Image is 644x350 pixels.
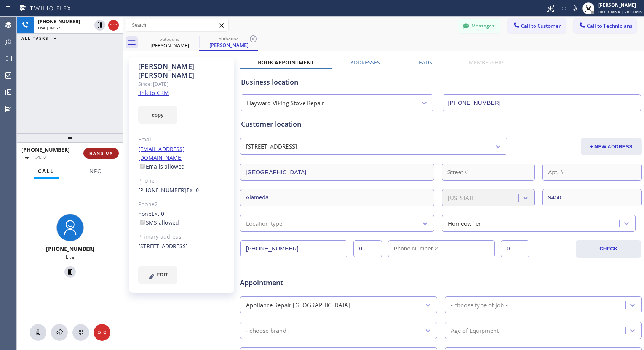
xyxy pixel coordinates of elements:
div: [STREET_ADDRESS] [246,142,297,151]
div: [PERSON_NAME] [200,42,257,48]
button: Call [34,164,59,179]
div: Hayward Viking Stove Repair [247,99,324,108]
button: copy [138,106,177,124]
span: [PHONE_NUMBER] [21,146,70,153]
span: ALL TASKS [21,35,49,41]
div: - choose type of job - [451,300,508,309]
span: Appointment [240,278,373,288]
span: [PHONE_NUMBER] [38,18,80,25]
div: none [138,210,225,227]
input: SMS allowed [140,220,145,225]
div: Since: [DATE] [138,80,225,88]
span: Info [87,168,102,175]
label: Book Appointment [258,59,314,66]
button: Open dialpad [72,324,89,341]
button: Call to Technicians [574,19,636,33]
div: Patrick Chan [141,34,198,51]
div: [STREET_ADDRESS] [138,242,225,251]
input: Emails allowed [140,164,145,169]
div: Customer location [241,119,641,129]
div: Age of Equipment [451,326,499,335]
input: Ext. [353,240,382,257]
button: Messages [458,19,500,33]
button: + NEW ADDRESS [581,138,642,155]
div: [PERSON_NAME] [141,42,198,49]
input: Street # [442,164,535,181]
button: Info [83,164,107,179]
div: Appliance Repair [GEOGRAPHIC_DATA] [246,300,350,309]
button: Open directory [51,324,68,341]
span: Call to Customer [521,22,561,29]
div: Business location [241,77,641,87]
span: EDIT [157,272,168,278]
button: HANG UP [83,148,119,159]
div: Email [138,135,225,144]
input: Phone Number 2 [388,240,495,257]
button: Hang up [94,324,110,341]
input: Apt. # [542,164,642,181]
input: Phone Number [240,240,347,257]
a: [PHONE_NUMBER] [138,186,187,194]
div: Phone [138,177,225,185]
span: HANG UP [89,151,113,156]
button: Hold Customer [94,20,105,31]
input: City [240,189,434,206]
button: ALL TASKS [17,34,64,43]
div: Homeowner [448,219,481,228]
span: Call [38,168,54,175]
div: Primary address [138,233,225,241]
button: EDIT [138,266,177,284]
label: Addresses [350,59,380,66]
input: Phone Number [443,94,641,111]
div: Phone2 [138,200,225,209]
button: Mute [569,3,580,14]
button: Mute [30,324,46,341]
a: [EMAIL_ADDRESS][DOMAIN_NAME] [138,145,185,161]
span: Ext: 0 [187,186,199,194]
span: Live [66,254,74,260]
span: Live | 04:52 [38,25,60,31]
label: SMS allowed [138,219,179,226]
button: Hold Customer [64,266,76,278]
span: [PHONE_NUMBER] [46,245,94,252]
label: Leads [416,59,432,66]
label: Emails allowed [138,163,185,170]
input: Address [240,164,434,181]
label: Membership [469,59,503,66]
span: Unavailable | 2h 51min [598,9,642,14]
button: Call to Customer [508,19,566,33]
button: CHECK [576,240,641,258]
div: [PERSON_NAME] [PERSON_NAME] [138,62,225,80]
div: outbound [200,36,257,42]
div: outbound [141,36,198,42]
span: Ext: 0 [152,210,164,217]
div: - choose brand - [246,326,290,335]
a: link to CRM [138,89,169,96]
span: Live | 04:52 [21,154,46,161]
button: Hang up [108,20,119,31]
input: Ext. 2 [501,240,529,257]
div: Location type [246,219,283,228]
input: ZIP [542,189,642,206]
div: [PERSON_NAME] [598,2,642,8]
span: Call to Technicians [587,22,632,29]
div: Patrick Chan [200,34,257,50]
input: Search [126,19,228,31]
